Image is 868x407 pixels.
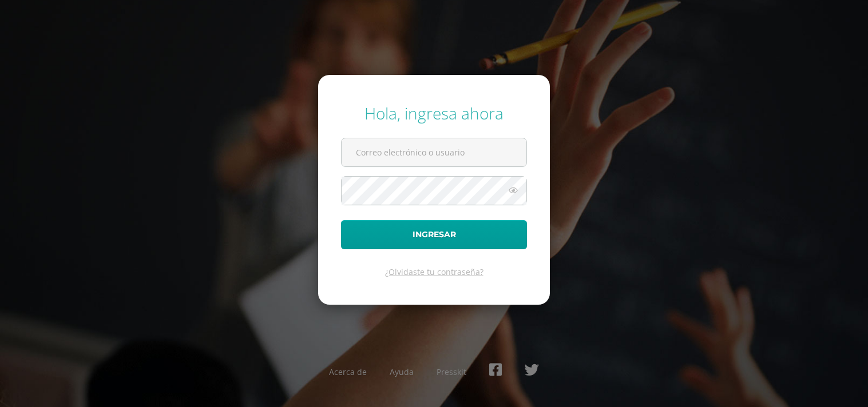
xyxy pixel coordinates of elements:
[385,266,483,277] a: ¿Olvidaste tu contraseña?
[341,220,527,249] button: Ingresar
[342,138,526,166] input: Correo electrónico o usuario
[341,102,527,124] div: Hola, ingresa ahora
[390,366,414,377] a: Ayuda
[437,366,466,377] a: Presskit
[329,366,367,377] a: Acerca de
